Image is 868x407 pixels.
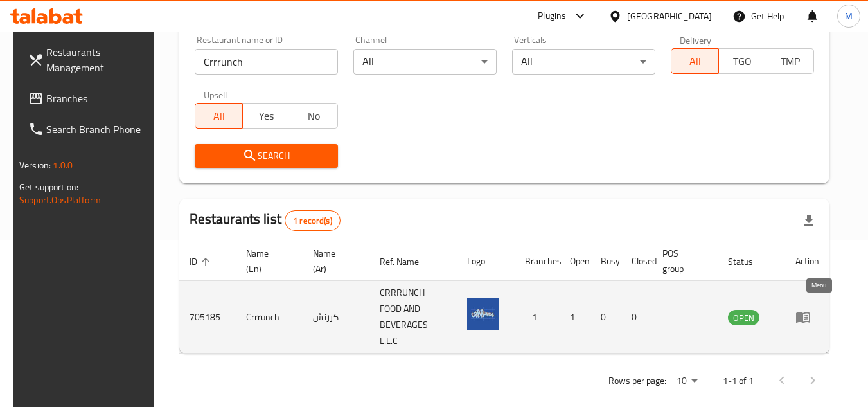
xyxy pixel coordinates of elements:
[369,281,457,354] td: CRRRUNCH FOOD AND BEVERAGES L.L.C
[313,246,354,276] span: Name (Ar)
[236,281,303,354] td: Crrrunch
[179,281,236,354] td: 705185
[19,179,78,195] span: Get support on:
[285,210,341,231] div: Total records count
[538,8,566,24] div: Plugins
[353,49,497,75] div: All
[18,83,158,114] a: Branches
[46,122,148,137] span: Search Branch Phone
[515,281,560,354] td: 1
[19,157,51,174] span: Version:
[46,91,148,106] span: Branches
[46,44,148,75] span: Restaurants Management
[766,48,814,74] button: TMP
[728,254,770,269] span: Status
[200,107,238,125] span: All
[467,298,499,330] img: Crrrunch
[728,311,759,325] span: OPEN
[608,373,666,389] p: Rows per page:
[621,281,652,354] td: 0
[204,90,227,99] label: Upsell
[785,242,829,281] th: Action
[18,114,158,145] a: Search Branch Phone
[290,103,338,129] button: No
[845,9,853,23] span: M
[190,254,214,269] span: ID
[627,9,712,23] div: [GEOGRAPHIC_DATA]
[248,107,285,125] span: Yes
[671,48,719,74] button: All
[53,157,73,174] span: 1.0.0
[671,372,702,391] div: Rows per page:
[677,52,714,71] span: All
[457,242,515,281] th: Logo
[242,103,290,129] button: Yes
[296,107,333,125] span: No
[718,48,766,74] button: TGO
[512,49,655,75] div: All
[723,373,754,389] p: 1-1 of 1
[793,205,824,236] div: Export file
[772,52,809,71] span: TMP
[190,210,341,231] h2: Restaurants list
[662,246,702,276] span: POS group
[246,246,287,276] span: Name (En)
[680,35,712,44] label: Delivery
[205,148,328,164] span: Search
[621,242,652,281] th: Closed
[515,242,560,281] th: Branches
[590,281,621,354] td: 0
[19,192,101,208] a: Support.OpsPlatform
[285,215,340,227] span: 1 record(s)
[18,37,158,83] a: Restaurants Management
[179,242,829,354] table: enhanced table
[303,281,369,354] td: كررنش
[724,52,761,71] span: TGO
[590,242,621,281] th: Busy
[380,254,436,269] span: Ref. Name
[560,242,590,281] th: Open
[195,144,338,168] button: Search
[195,49,338,75] input: Search for restaurant name or ID..
[195,103,243,129] button: All
[560,281,590,354] td: 1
